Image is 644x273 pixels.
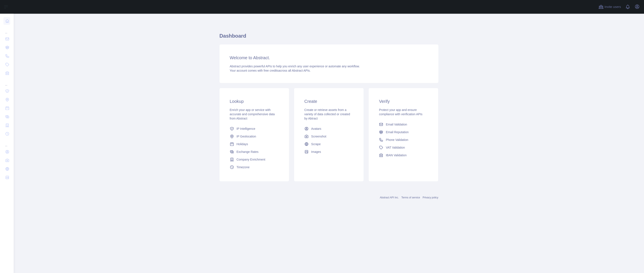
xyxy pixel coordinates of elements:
[220,32,438,43] h1: Dashboard
[401,196,420,199] a: Terms of service
[311,150,321,154] span: Images
[377,136,430,144] a: Phone Validation
[230,55,428,61] h3: Welcome to Abstract.
[230,98,279,104] h3: Lookup
[228,133,280,140] a: IP Geolocation
[230,108,275,120] span: Enrich your app or service with accurate and comprehensive data from Abstract
[230,69,311,72] span: Your account comes with across all Abstract APIs.
[228,125,280,133] a: IP Intelligence
[228,148,280,156] a: Exchange Rates
[377,144,430,151] a: VAT Validation
[304,108,350,120] span: Create or retrieve assets from a variety of data collected or created by Abtract
[237,127,255,131] span: IP Intelligence
[3,78,10,86] div: ...
[237,150,259,154] span: Exchange Rates
[228,163,280,171] a: Timezone
[303,133,355,140] a: Screenshot
[264,69,279,72] span: free credits
[386,145,405,150] span: VAT Validation
[386,122,407,127] span: Email Validation
[303,148,355,156] a: Images
[3,139,10,147] div: ...
[379,108,422,116] span: Protect your app and ensure compliance with verification APIs
[304,98,353,104] h3: Create
[3,26,10,34] div: ...
[237,157,265,162] span: Company Enrichment
[311,134,326,139] span: Screenshot
[604,4,621,9] span: Invite users
[303,140,355,148] a: Scrape
[311,127,321,131] span: Avatars
[237,134,256,139] span: IP Geolocation
[311,142,321,146] span: Scrape
[379,98,428,104] h3: Verify
[230,65,360,68] span: Abstract provides powerful APIs to help you enrich any user experience or automate any workflow.
[377,128,430,136] a: Email Reputation
[228,156,280,163] a: Company Enrichment
[380,196,399,199] a: Abstract API Inc.
[377,151,430,159] a: IBAN Validation
[303,125,355,133] a: Avatars
[237,165,250,169] span: Timezone
[377,121,430,128] a: Email Validation
[228,140,280,148] a: Holidays
[386,153,407,157] span: IBAN Validation
[386,130,409,134] span: Email Reputation
[423,196,438,199] a: Privacy policy
[598,3,622,10] button: Invite users
[237,142,248,146] span: Holidays
[386,138,408,142] span: Phone Validation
